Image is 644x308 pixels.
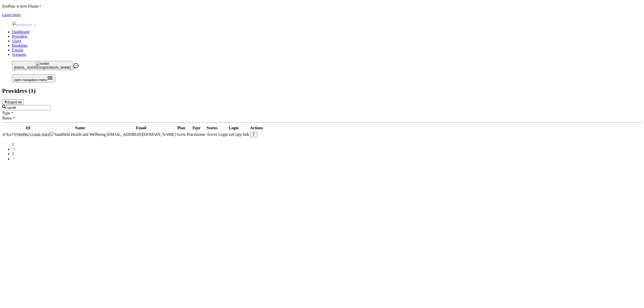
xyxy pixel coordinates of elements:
nav: pagination navigation [2,142,642,161]
th: Status [206,125,218,130]
input: Search by email or name [6,105,51,110]
li: pagination item 1 active [12,152,642,156]
span: Sandfield Health and Wellbeing [54,132,106,137]
img: Fluum Logo [12,21,36,26]
a: Learn more [2,13,21,17]
th: Actions [250,125,263,130]
div: Status [2,115,642,120]
span: validated [187,132,206,137]
button: avatar[EMAIL_ADDRESS][DOMAIN_NAME] [12,61,73,70]
a: Users [12,39,21,43]
th: Name [54,125,106,130]
button: Open menu [12,74,55,82]
a: Providers [12,34,27,38]
span: open navigation menu [14,78,47,82]
div: Type [2,110,642,115]
button: Export All [2,99,24,105]
span: Login as [218,132,232,137]
th: Email [106,125,176,130]
img: avatar [36,62,49,66]
a: Dashboard [12,30,29,34]
div: Click to copy [3,132,53,137]
a: Scenario [12,52,26,57]
a: Bookings [12,43,27,48]
span: Grow [177,132,186,137]
th: ID [3,125,54,130]
th: Type [186,125,206,130]
p: ZenPass is now Fluum ! [2,4,642,9]
div: Active [207,132,217,137]
span: 1 [12,142,14,146]
li: previous page button [12,147,642,152]
a: Emails [12,48,23,52]
span: [EMAIL_ADDRESS][DOMAIN_NAME] [14,66,71,69]
span: [EMAIL_ADDRESS][DOMAIN_NAME] [107,132,176,137]
th: Plan [176,125,186,130]
h2: Providers ( 1 ) [2,87,642,94]
span: Copy link [233,132,249,137]
li: next page button [12,156,642,161]
th: Login [218,125,249,130]
div: | [218,132,249,137]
